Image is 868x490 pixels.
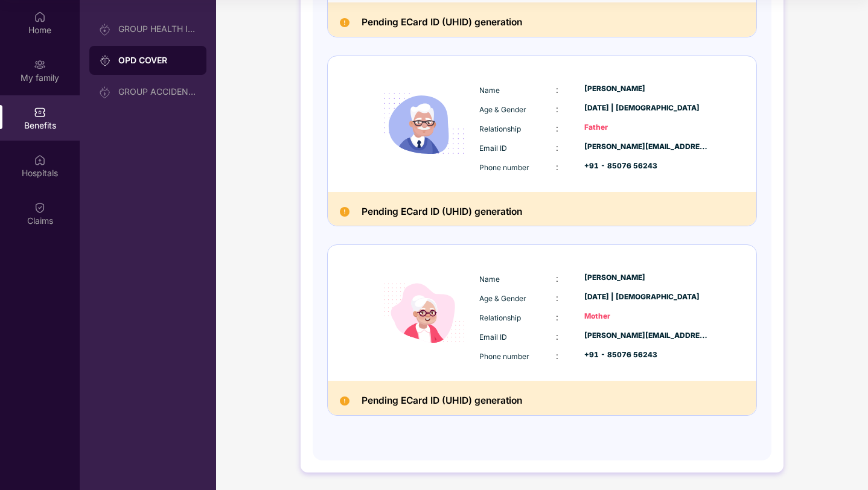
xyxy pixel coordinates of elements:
span: : [556,162,558,172]
span: : [556,312,558,322]
span: Email ID [479,144,507,153]
div: +91 - 85076 56243 [584,161,709,172]
div: +91 - 85076 56243 [584,349,709,361]
img: svg+xml;base64,PHN2ZyB3aWR0aD0iMjAiIGhlaWdodD0iMjAiIHZpZXdCb3g9IjAgMCAyMCAyMCIgZmlsbD0ibm9uZSIgeG... [99,86,111,98]
div: [DATE] | [DEMOGRAPHIC_DATA] [584,291,709,303]
img: icon [372,261,476,366]
span: Name [479,275,500,284]
div: OPD COVER [118,54,197,66]
img: svg+xml;base64,PHN2ZyB3aWR0aD0iMjAiIGhlaWdodD0iMjAiIHZpZXdCb3g9IjAgMCAyMCAyMCIgZmlsbD0ibm9uZSIgeG... [34,59,46,71]
span: Name [479,86,500,95]
span: : [556,84,558,95]
span: Age & Gender [479,294,526,303]
span: Phone number [479,352,529,361]
div: [PERSON_NAME][EMAIL_ADDRESS][PERSON_NAME][DOMAIN_NAME] [584,330,709,342]
span: Relationship [479,124,521,133]
img: Pending [340,396,349,406]
span: : [556,331,558,342]
span: Phone number [479,163,529,172]
span: : [556,142,558,153]
span: Age & Gender [479,105,526,114]
div: [DATE] | [DEMOGRAPHIC_DATA] [584,103,709,114]
span: : [556,351,558,361]
div: Father [584,122,709,133]
img: icon [372,72,476,176]
div: [PERSON_NAME] [584,83,709,95]
div: Mother [584,311,709,322]
div: [PERSON_NAME][EMAIL_ADDRESS][PERSON_NAME][DOMAIN_NAME] [584,141,709,153]
img: svg+xml;base64,PHN2ZyBpZD0iSG9tZSIgeG1sbnM9Imh0dHA6Ly93d3cudzMub3JnLzIwMDAvc3ZnIiB3aWR0aD0iMjAiIG... [34,11,46,23]
span: : [556,104,558,114]
div: GROUP HEALTH INSURANCE [118,24,197,34]
h2: Pending ECard ID (UHID) generation [362,14,522,31]
span: : [556,293,558,303]
div: [PERSON_NAME] [584,272,709,284]
img: Pending [340,18,349,28]
span: Email ID [479,332,507,342]
h2: Pending ECard ID (UHID) generation [362,204,522,220]
img: svg+xml;base64,PHN2ZyBpZD0iQmVuZWZpdHMiIHhtbG5zPSJodHRwOi8vd3d3LnczLm9yZy8yMDAwL3N2ZyIgd2lkdGg9Ij... [34,106,46,118]
img: svg+xml;base64,PHN2ZyB3aWR0aD0iMjAiIGhlaWdodD0iMjAiIHZpZXdCb3g9IjAgMCAyMCAyMCIgZmlsbD0ibm9uZSIgeG... [99,24,111,36]
h2: Pending ECard ID (UHID) generation [362,393,522,409]
span: Relationship [479,313,521,322]
img: svg+xml;base64,PHN2ZyBpZD0iSG9zcGl0YWxzIiB4bWxucz0iaHR0cDovL3d3dy53My5vcmcvMjAwMC9zdmciIHdpZHRoPS... [34,154,46,166]
div: GROUP ACCIDENTAL INSURANCE [118,87,197,97]
span: : [556,123,558,133]
img: Pending [340,207,349,217]
img: svg+xml;base64,PHN2ZyB3aWR0aD0iMjAiIGhlaWdodD0iMjAiIHZpZXdCb3g9IjAgMCAyMCAyMCIgZmlsbD0ibm9uZSIgeG... [99,55,111,67]
span: : [556,273,558,284]
img: svg+xml;base64,PHN2ZyBpZD0iQ2xhaW0iIHhtbG5zPSJodHRwOi8vd3d3LnczLm9yZy8yMDAwL3N2ZyIgd2lkdGg9IjIwIi... [34,202,46,214]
